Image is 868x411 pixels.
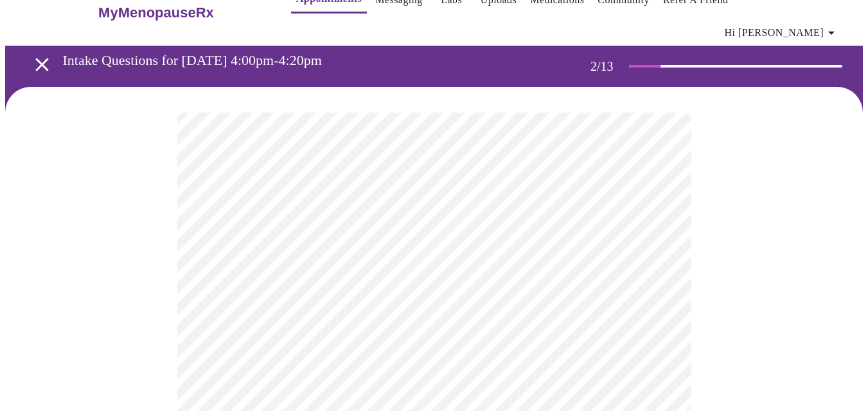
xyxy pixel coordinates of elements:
h3: MyMenopauseRx [98,5,214,21]
span: Hi [PERSON_NAME] [725,24,839,42]
button: open drawer [23,46,61,84]
h3: 2 / 13 [590,59,629,74]
h3: Intake Questions for [DATE] 4:00pm-4:20pm [63,52,540,69]
button: Hi [PERSON_NAME] [720,20,844,46]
